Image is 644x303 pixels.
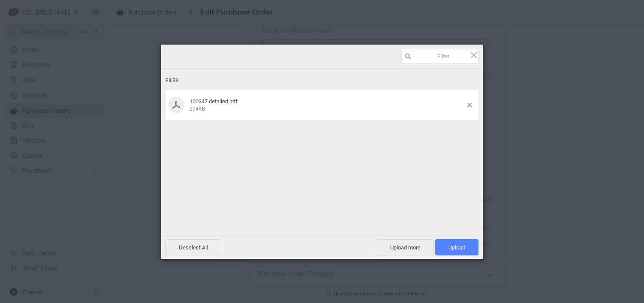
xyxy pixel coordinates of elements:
div: 100347 detailed.pdf [187,98,467,112]
span: Deselect All [166,239,221,255]
div: Files [166,73,478,89]
input: Filter [401,49,478,64]
span: Click here or hit ESC to close picker [469,50,478,60]
span: 100347 detailed.pdf [190,98,238,105]
span: Upload [448,244,465,251]
span: Upload more [377,239,434,255]
span: 204KB [190,106,205,112]
span: Upload [435,239,478,255]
